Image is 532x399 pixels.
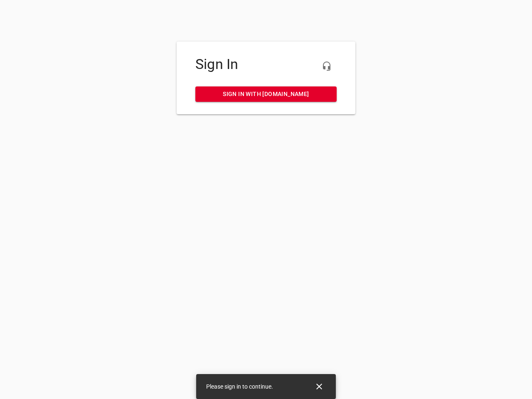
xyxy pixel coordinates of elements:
[206,383,273,390] span: Please sign in to continue.
[195,56,337,73] h4: Sign In
[195,86,337,102] a: Sign in with [DOMAIN_NAME]
[317,56,337,76] button: Live Chat
[202,89,330,99] span: Sign in with [DOMAIN_NAME]
[309,377,329,397] button: Close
